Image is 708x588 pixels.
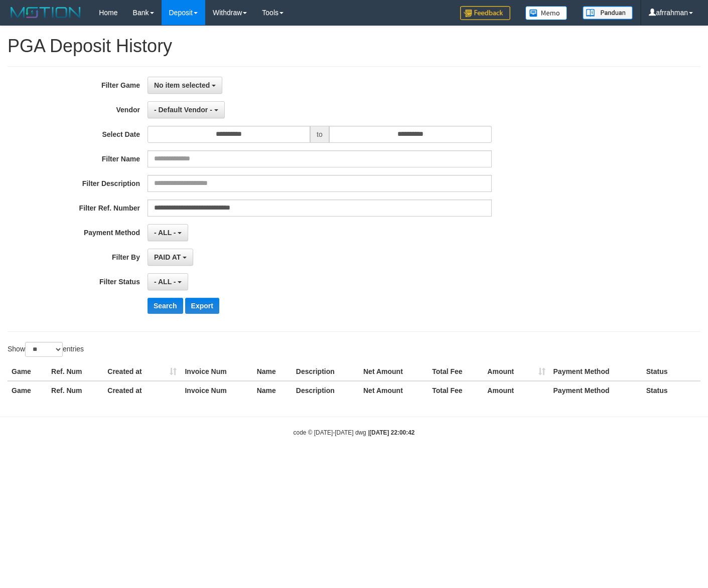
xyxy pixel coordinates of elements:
[292,362,359,381] th: Description
[181,362,252,381] th: Invoice Num
[359,381,428,400] th: Net Amount
[103,381,181,400] th: Created at
[253,362,292,381] th: Name
[103,362,181,381] th: Created at
[8,381,47,400] th: Game
[8,342,84,357] label: Show entries
[549,381,642,400] th: Payment Method
[310,126,329,143] span: to
[154,229,176,237] span: - ALL -
[47,362,103,381] th: Ref. Num
[359,362,428,381] th: Net Amount
[525,6,568,20] img: Button%20Memo.svg
[47,381,103,400] th: Ref. Num
[253,381,292,400] th: Name
[154,253,181,261] span: PAID AT
[25,342,63,357] select: Showentries
[185,298,219,314] button: Export
[148,224,188,241] button: - ALL -
[583,6,633,20] img: panduan.png
[483,362,549,381] th: Amount
[369,429,414,436] strong: [DATE] 22:00:42
[428,362,483,381] th: Total Fee
[8,36,700,56] h1: PGA Deposit History
[642,362,700,381] th: Status
[154,106,212,114] span: - Default Vendor -
[154,278,176,286] span: - ALL -
[483,381,549,400] th: Amount
[154,81,210,89] span: No item selected
[428,381,483,400] th: Total Fee
[294,429,415,436] small: code © [DATE]-[DATE] dwg |
[148,249,193,266] button: PAID AT
[549,362,642,381] th: Payment Method
[642,381,700,400] th: Status
[148,77,222,94] button: No item selected
[8,5,84,20] img: MOTION_logo.png
[148,101,225,118] button: - Default Vendor -
[292,381,359,400] th: Description
[148,298,183,314] button: Search
[460,6,510,20] img: Feedback.jpg
[148,273,188,290] button: - ALL -
[181,381,252,400] th: Invoice Num
[8,362,47,381] th: Game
